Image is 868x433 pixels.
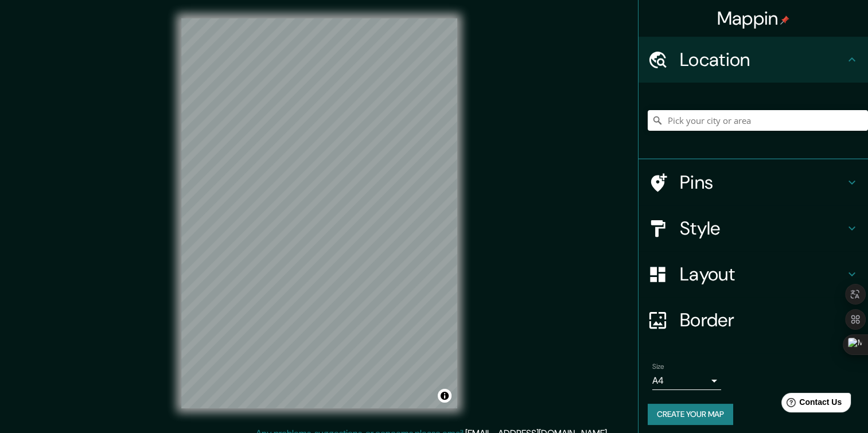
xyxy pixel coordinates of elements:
input: Pick your city or area [648,110,868,131]
div: Style [639,205,868,251]
div: Pins [639,159,868,205]
h4: Pins [680,171,845,194]
h4: Mappin [717,7,790,30]
div: Layout [639,251,868,297]
div: A4 [652,372,721,390]
div: Border [639,297,868,343]
button: Create your map [648,404,733,425]
div: Location [639,37,868,83]
h4: Border [680,309,845,331]
h4: Location [680,48,845,71]
iframe: Help widget launcher [766,388,855,420]
h4: Layout [680,263,845,286]
button: Toggle attribution [438,389,451,403]
h4: Style [680,217,845,240]
img: pin-icon.png [780,15,789,25]
label: Size [652,362,664,372]
canvas: Map [181,18,457,408]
